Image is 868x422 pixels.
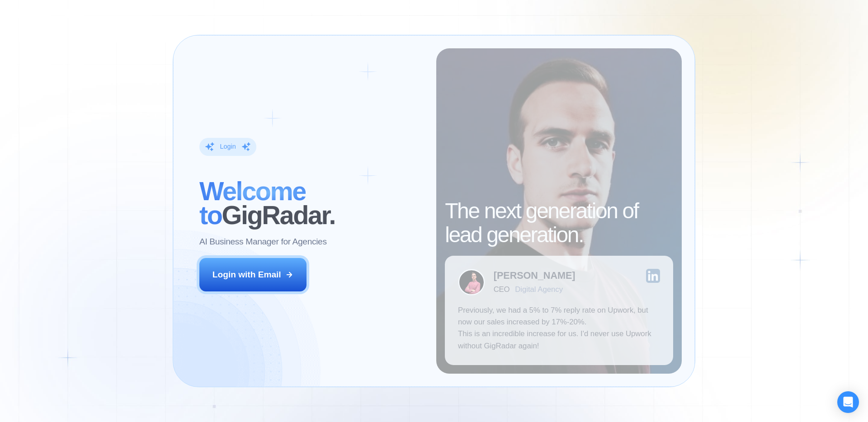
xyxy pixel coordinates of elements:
[199,179,423,227] h2: ‍ GigRadar.
[445,199,673,247] h2: The next generation of lead generation.
[220,142,236,151] div: Login
[199,236,327,248] p: AI Business Manager for Agencies
[515,285,563,294] div: Digital Agency
[199,258,307,291] button: Login with Email
[458,305,660,352] p: Previously, we had a 5% to 7% reply rate on Upwork, but now our sales increased by 17%-20%. This ...
[212,269,281,281] div: Login with Email
[494,285,509,294] div: CEO
[494,271,576,281] div: [PERSON_NAME]
[837,391,859,413] div: Open Intercom Messenger
[199,177,306,230] span: Welcome to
